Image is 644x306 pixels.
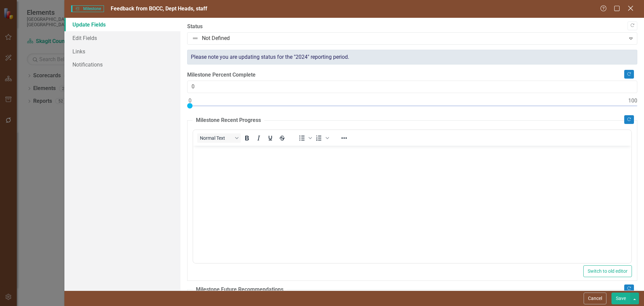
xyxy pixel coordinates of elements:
a: Links [64,45,180,58]
legend: Milestone Future Recommendations [193,286,287,294]
span: Milestone [71,5,104,12]
button: Block Normal Text [197,133,241,143]
label: Status [187,23,637,31]
div: Numbered list [313,133,330,143]
a: Notifications [64,58,180,71]
button: Cancel [584,293,606,304]
a: Edit Fields [64,31,180,45]
button: Save [611,293,630,304]
a: Update Fields [64,18,180,31]
button: Italic [253,133,264,143]
legend: Milestone Recent Progress [193,117,264,124]
button: Bold [241,133,253,143]
label: Milestone Percent Complete [187,71,637,79]
div: Bullet list [296,133,313,143]
button: Reveal or hide additional toolbar items [338,133,350,143]
div: Please note you are updating status for the "2024" reporting period. [187,50,637,65]
span: Normal Text [200,135,233,141]
iframe: Rich Text Area [193,146,631,263]
button: Switch to old editor [583,265,632,277]
button: Strikethrough [276,133,288,143]
span: Feedback from BOCC, Dept Heads, staff [111,5,207,12]
button: Underline [265,133,276,143]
